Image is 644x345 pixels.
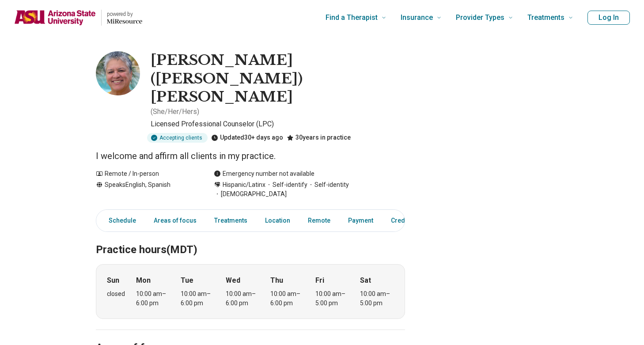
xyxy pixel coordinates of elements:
[136,275,151,286] strong: Mon
[107,275,119,286] strong: Sun
[181,289,215,308] div: 10:00 am – 6:00 pm
[343,212,379,230] a: Payment
[96,264,405,319] div: When does the program meet?
[214,169,314,178] div: Emergency number not available
[147,133,208,143] div: Accepting clients
[270,275,283,286] strong: Thu
[223,180,265,190] span: Hispanic/Latinx
[260,212,295,230] a: Location
[226,275,240,286] strong: Wed
[270,289,304,308] div: 10:00 am – 6:00 pm
[136,289,170,308] div: 10:00 am – 6:00 pm
[107,289,125,299] div: closed
[14,4,142,32] a: Home page
[151,119,405,129] p: Licensed Professional Counselor (LPC)
[307,180,349,190] span: Self-identity
[151,51,405,106] h1: [PERSON_NAME] ([PERSON_NAME]) [PERSON_NAME]
[181,275,193,286] strong: Tue
[527,11,564,24] span: Treatments
[211,133,283,143] div: Updated 30+ days ago
[265,180,307,190] span: Self-identify
[107,11,142,18] p: powered by
[315,289,349,308] div: 10:00 am – 5:00 pm
[401,11,433,24] span: Insurance
[456,11,504,24] span: Provider Types
[360,275,371,286] strong: Sat
[315,275,324,286] strong: Fri
[360,289,394,308] div: 10:00 am – 5:00 pm
[96,180,196,199] div: Speaks English, Spanish
[151,106,199,117] p: ( She/Her/Hers )
[214,190,287,199] span: [DEMOGRAPHIC_DATA]
[226,289,260,308] div: 10:00 am – 6:00 pm
[148,212,202,230] a: Areas of focus
[96,169,196,178] div: Remote / In-person
[587,11,630,25] button: Log In
[386,212,435,230] a: Credentials
[96,51,140,95] img: Elizabeth Smithhart, Licensed Professional Counselor (LPC)
[209,212,253,230] a: Treatments
[96,221,405,258] h2: Practice hours (MDT)
[303,212,336,230] a: Remote
[96,150,405,162] p: I welcome and affirm all clients in my practice.
[287,133,351,143] div: 30 years in practice
[326,11,378,24] span: Find a Therapist
[98,212,141,230] a: Schedule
